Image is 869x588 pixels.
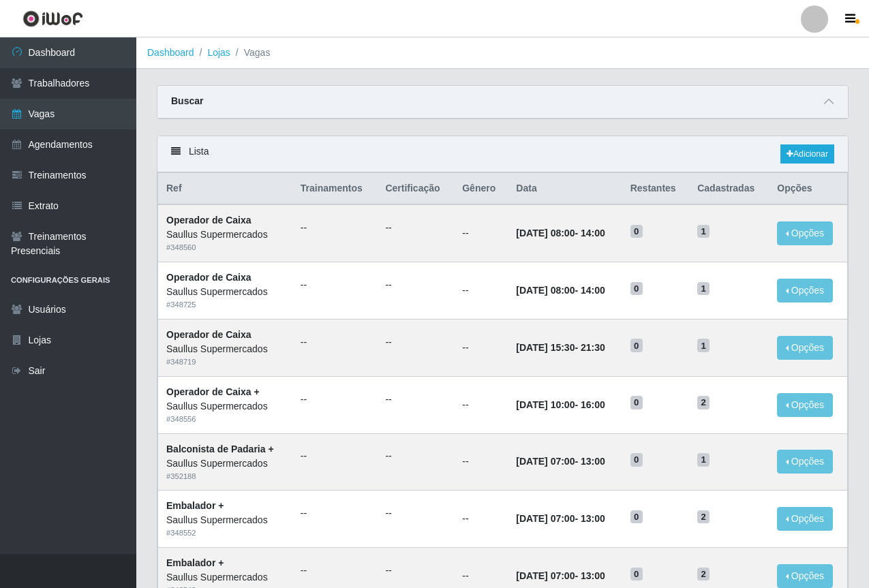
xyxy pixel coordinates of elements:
[697,225,710,238] span: 1
[581,285,605,296] time: 14:00
[516,570,575,581] time: [DATE] 07:00
[516,399,605,410] strong: -
[454,173,508,205] th: Gênero
[516,513,575,524] time: [DATE] 07:00
[385,221,446,235] ul: --
[777,221,833,245] button: Opções
[777,564,833,588] button: Opções
[630,282,643,296] span: 0
[301,563,369,578] ul: --
[166,329,251,340] strong: Operador de Caixa
[697,282,710,296] span: 1
[630,510,643,524] span: 0
[697,339,710,352] span: 1
[166,215,251,226] strong: Operador de Caixa
[622,173,690,205] th: Restantes
[516,342,605,353] strong: -
[166,228,284,242] div: Saullus Supermercados
[454,491,508,548] td: --
[385,449,446,463] ul: --
[301,278,369,292] ul: --
[166,570,284,585] div: Saullus Supermercados
[516,399,575,410] time: [DATE] 10:00
[166,285,284,299] div: Saullus Supermercados
[166,471,284,482] div: # 352188
[581,228,605,238] time: 14:00
[630,396,643,409] span: 0
[630,568,643,581] span: 0
[516,456,575,467] time: [DATE] 07:00
[454,376,508,433] td: --
[769,173,847,205] th: Opções
[454,319,508,376] td: --
[166,342,284,356] div: Saullus Supermercados
[166,513,284,527] div: Saullus Supermercados
[630,453,643,467] span: 0
[516,513,605,524] strong: -
[301,221,369,235] ul: --
[385,563,446,578] ul: --
[697,396,710,409] span: 2
[22,10,83,27] img: CoreUI Logo
[454,262,508,320] td: --
[166,444,274,454] strong: Balconista de Padaria +
[166,414,284,425] div: # 348556
[516,285,605,296] strong: -
[697,453,710,467] span: 1
[516,342,575,353] time: [DATE] 15:30
[581,342,605,353] time: 21:30
[508,173,622,205] th: Data
[166,399,284,414] div: Saullus Supermercados
[166,386,260,397] strong: Operador de Caixa +
[301,392,369,407] ul: --
[166,356,284,368] div: # 348719
[301,506,369,521] ul: --
[166,272,251,283] strong: Operador de Caixa
[516,228,605,238] strong: -
[777,507,833,531] button: Opções
[630,339,643,352] span: 0
[385,335,446,350] ul: --
[301,335,369,350] ul: --
[780,144,834,164] a: Adicionar
[454,204,508,262] td: --
[166,500,224,511] strong: Embalador +
[166,457,284,471] div: Saullus Supermercados
[301,449,369,463] ul: --
[516,570,605,581] strong: -
[166,527,284,539] div: # 348552
[157,136,848,172] div: Lista
[777,336,833,360] button: Opções
[516,228,575,238] time: [DATE] 08:00
[581,399,605,410] time: 16:00
[630,225,643,238] span: 0
[516,456,605,467] strong: -
[147,47,194,58] a: Dashboard
[377,173,454,205] th: Certificação
[581,570,605,581] time: 13:00
[454,433,508,491] td: --
[581,456,605,467] time: 13:00
[166,299,284,311] div: # 348725
[385,392,446,407] ul: --
[385,506,446,521] ul: --
[171,95,203,106] strong: Buscar
[689,173,769,205] th: Cadastradas
[166,242,284,253] div: # 348560
[166,557,224,568] strong: Embalador +
[516,285,575,296] time: [DATE] 08:00
[207,47,230,58] a: Lojas
[136,37,869,69] nav: breadcrumb
[581,513,605,524] time: 13:00
[697,568,710,581] span: 2
[292,173,378,205] th: Trainamentos
[697,510,710,524] span: 2
[777,450,833,474] button: Opções
[385,278,446,292] ul: --
[158,173,292,205] th: Ref
[777,279,833,303] button: Opções
[230,46,271,60] li: Vagas
[777,393,833,417] button: Opções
